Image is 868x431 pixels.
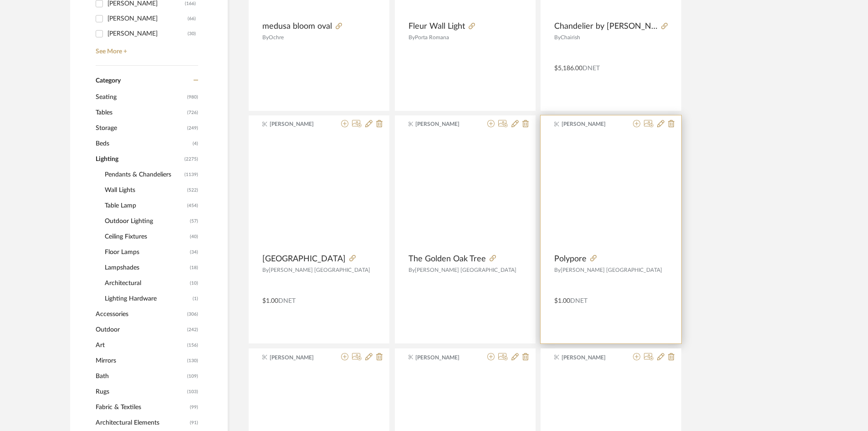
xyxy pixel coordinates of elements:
[190,260,198,275] span: (18)
[262,298,278,304] span: $1.00
[187,369,198,384] span: (109)
[554,267,561,273] span: By
[269,267,370,273] span: [PERSON_NAME] [GEOGRAPHIC_DATA]
[96,306,185,322] span: Accessories
[554,21,658,31] span: Chandelier by [PERSON_NAME], [GEOGRAPHIC_DATA], 1970
[262,254,346,264] span: [GEOGRAPHIC_DATA]
[262,21,332,31] span: medusa bloom oval
[93,41,198,56] a: See More +
[561,35,580,40] span: Chairish
[562,353,619,362] span: [PERSON_NAME]
[190,400,198,415] span: (99)
[96,338,185,353] span: Art
[187,353,198,368] span: (130)
[96,322,185,338] span: Outdoor
[105,291,190,306] span: Lighting Hardware
[193,291,198,306] span: (1)
[96,105,185,120] span: Tables
[269,35,284,40] span: Ochre
[96,400,188,415] span: Fabric & Textiles
[96,353,185,369] span: Mirrors
[408,35,415,40] span: By
[105,213,188,229] span: Outdoor Lighting
[554,254,587,264] span: Polypore
[415,353,473,362] span: [PERSON_NAME]
[187,121,198,135] span: (249)
[105,260,188,275] span: Lampshades
[184,152,198,166] span: (2275)
[278,298,296,304] span: DNET
[187,183,198,197] span: (522)
[554,35,561,40] span: By
[96,369,185,384] span: Bath
[262,267,269,273] span: By
[96,384,185,400] span: Rugs
[582,65,600,72] span: DNET
[408,254,486,264] span: The Golden Oak Tree
[408,21,465,31] span: Fleur Wall Light
[270,120,327,128] span: [PERSON_NAME]
[96,415,188,431] span: Architectural Elements
[187,198,198,213] span: (454)
[415,267,516,273] span: [PERSON_NAME] [GEOGRAPHIC_DATA]
[184,167,198,182] span: (1139)
[96,77,121,85] span: Category
[105,229,188,244] span: Ceiling Fixtures
[188,26,196,41] div: (30)
[107,26,188,41] div: [PERSON_NAME]
[190,276,198,291] span: (10)
[105,275,188,291] span: Architectural
[193,136,198,151] span: (4)
[561,267,662,273] span: [PERSON_NAME] [GEOGRAPHIC_DATA]
[107,11,188,26] div: [PERSON_NAME]
[187,384,198,399] span: (103)
[105,167,182,182] span: Pendants & Chandeliers
[415,120,473,128] span: [PERSON_NAME]
[187,338,198,353] span: (156)
[187,322,198,337] span: (242)
[105,198,185,213] span: Table Lamp
[187,90,198,104] span: (980)
[96,136,190,151] span: Beds
[105,182,185,198] span: Wall Lights
[187,307,198,322] span: (306)
[408,267,415,273] span: By
[187,105,198,120] span: (726)
[415,35,449,40] span: Porta Romana
[190,415,198,430] span: (91)
[96,89,185,105] span: Seating
[188,11,196,26] div: (66)
[190,229,198,244] span: (40)
[105,244,188,260] span: Floor Lamps
[554,65,582,72] span: $5,186.00
[190,245,198,260] span: (34)
[562,120,619,128] span: [PERSON_NAME]
[270,353,327,362] span: [PERSON_NAME]
[190,214,198,228] span: (57)
[570,298,587,304] span: DNET
[262,35,269,40] span: By
[554,298,570,304] span: $1.00
[96,151,182,167] span: Lighting
[96,120,185,136] span: Storage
